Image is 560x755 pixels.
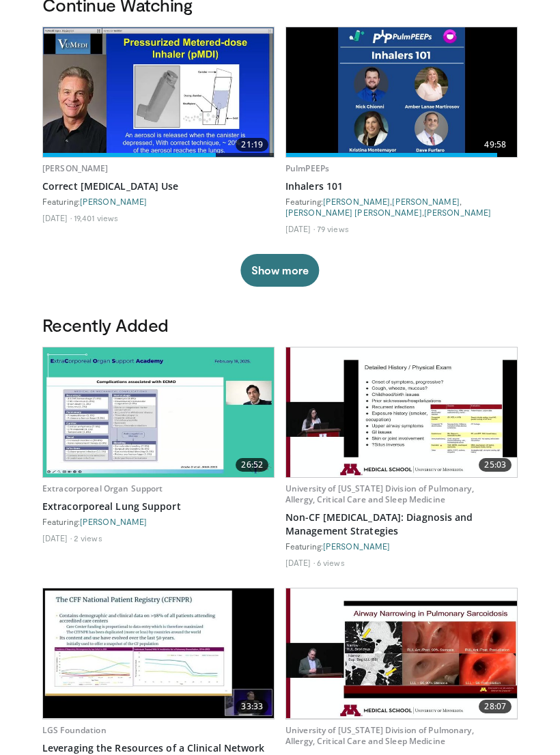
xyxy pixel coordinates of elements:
a: 21:19 [43,28,274,158]
a: University of [US_STATE] Division of Pulmonary, Allergy, Critical Care and Sleep Medicine [285,725,474,747]
span: 33:33 [236,700,268,714]
a: University of [US_STATE] Division of Pulmonary, Allergy, Critical Care and Sleep Medicine [285,483,474,506]
img: 24f79869-bf8a-4040-a4ce-e7186897569f.620x360_q85_upscale.jpg [43,28,274,158]
a: Non-CF [MEDICAL_DATA]: Diagnosis and Management Strategies [285,511,518,539]
a: Correct [MEDICAL_DATA] Use [42,180,275,194]
span: 26:52 [236,459,268,472]
span: 28:07 [479,700,512,714]
a: Extracorporeal Lung Support [42,500,275,514]
a: 28:07 [286,589,517,719]
a: [PERSON_NAME] [80,197,147,207]
a: Inhalers 101 [285,180,518,194]
img: e43de9f3-752f-487b-ac54-2dc6d3b0c6d0.620x360_q85_upscale.jpg [43,348,274,478]
a: [PERSON_NAME] [424,208,491,218]
li: 6 views [317,558,345,569]
li: [DATE] [42,213,72,224]
a: 25:03 [286,348,517,478]
div: Featuring: [42,197,275,208]
div: Featuring: [285,541,518,552]
li: 19,401 views [74,213,118,224]
img: 16dd28ab-1568-4c90-a879-2f630f06b048.620x360_q85_upscale.jpg [286,28,517,158]
div: Featuring: [42,517,275,528]
a: [PERSON_NAME] [392,197,459,207]
a: 49:58 [286,28,517,158]
a: [PERSON_NAME] [42,163,109,175]
li: [DATE] [285,224,315,235]
img: 5b1ba871-daf7-450a-93a5-140d4bd6a39c.620x360_q85_upscale.jpg [286,589,517,719]
a: 26:52 [43,348,274,478]
img: 2bc21256-a187-4838-b8f0-0d5ce8b13222.620x360_q85_upscale.jpg [43,589,274,719]
span: 21:19 [236,139,268,152]
a: [PERSON_NAME] [323,542,390,552]
a: [PERSON_NAME] [80,517,147,527]
li: 2 views [74,533,102,544]
span: 49:58 [479,139,512,152]
img: 2bf65db4-858e-4736-b841-6656b479197a.620x360_q85_upscale.jpg [286,348,517,478]
button: Show more [240,255,319,287]
li: 79 views [317,224,349,235]
div: Featuring: , , , [285,197,518,218]
a: Extracorporeal Organ Support [42,483,163,495]
a: [PERSON_NAME] [PERSON_NAME] [285,208,422,218]
a: PulmPEEPs [285,163,329,175]
li: [DATE] [285,558,315,569]
li: [DATE] [42,533,72,544]
a: 33:33 [43,589,274,719]
span: 25:03 [479,459,512,472]
h3: Recently Added [42,315,518,337]
a: LGS Foundation [42,725,107,737]
a: [PERSON_NAME] [323,197,390,207]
